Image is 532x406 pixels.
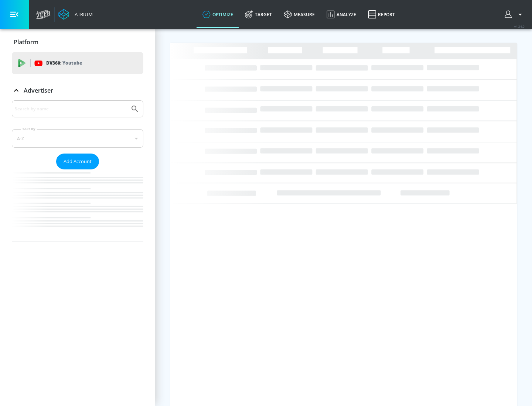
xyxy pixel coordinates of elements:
div: A-Z [12,129,143,148]
a: Report [362,1,401,28]
span: Add Account [64,157,92,166]
p: Youtube [62,59,82,67]
p: DV360: [46,59,82,67]
a: measure [278,1,321,28]
a: Target [239,1,278,28]
div: Atrium [72,11,93,18]
div: DV360: Youtube [12,52,143,74]
div: Platform [12,32,143,52]
a: Analyze [321,1,362,28]
input: Search by name [15,104,127,114]
div: Advertiser [12,100,143,241]
p: Advertiser [24,86,53,94]
span: v 4.24.0 [514,24,525,28]
label: Sort By [21,127,37,131]
nav: list of Advertiser [12,169,143,241]
a: optimize [197,1,239,28]
p: Platform [14,38,38,46]
a: Atrium [58,9,93,20]
div: Advertiser [12,80,143,101]
button: Add Account [56,154,99,169]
